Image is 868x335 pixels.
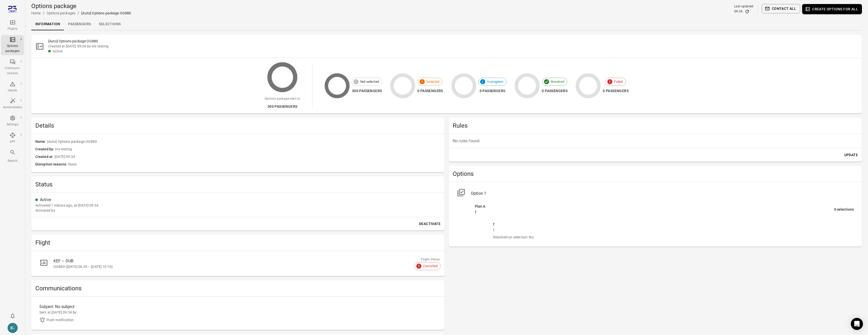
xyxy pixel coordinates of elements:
div: Flights [3,26,22,32]
div: OG880 ([DATE] 06:35 – [DATE] 10:10) [53,264,428,269]
span: Name [35,139,47,145]
button: Create options for all [802,4,862,14]
div: 0 passengers [542,88,567,94]
a: Flights [1,18,24,33]
span: Created at [35,154,55,160]
div: Open Intercom Messenger [851,318,863,330]
a: Information [31,18,64,30]
div: f [493,228,854,233]
div: 09:36 [734,9,743,14]
div: Automations [3,105,22,110]
a: Automations [1,96,24,111]
span: Disruption reasons [35,162,68,167]
div: f [493,221,854,228]
a: Issues [1,79,24,95]
a: Settings [1,114,24,129]
button: Refresh data [745,9,750,14]
div: Local navigation [31,18,862,30]
div: 300 passengers [265,103,300,110]
div: 300 passengers [352,88,382,94]
div: Activated by [35,208,55,213]
div: Flight status: [415,257,441,262]
span: Failed [611,79,626,84]
h2: Status [35,180,441,188]
span: Resolved [548,79,567,84]
a: Selections [95,18,125,30]
div: Options packages [3,44,22,54]
div: Subject: No subject [39,304,337,310]
div: 0 passengers [603,88,629,94]
a: KEF – DUBOG880 ([DATE] 06:35 – [DATE] 10:10) [35,255,441,272]
h2: Rules [453,122,858,130]
div: Created at [DATE] 09:34 by Iris testing [48,44,858,49]
a: API [1,131,24,146]
a: Options packages [1,35,24,55]
h1: Options package [31,2,131,10]
span: In progress [484,79,506,84]
h2: [Auto] Options package OG880 [48,39,858,44]
span: [Auto] Options package OG880 [47,139,441,145]
div: Activated 1 minute ago, at [DATE] 09:34 [35,203,98,208]
div: Issues [3,88,22,93]
div: Push notification [46,317,74,322]
a: Home [31,11,41,15]
p: No rules found [453,138,858,144]
button: Update [842,150,860,160]
div: Last updated [734,4,753,9]
button: Kristinn - avilabs [6,321,20,335]
div: K- [8,323,18,333]
h2: Flight [35,239,441,247]
button: Contact all [762,4,800,13]
div: Active [40,197,441,203]
div: 0 passengers [417,88,443,94]
div: Settings [3,122,22,127]
h2: Options [453,170,858,178]
span: Created by [35,147,55,152]
div: Active [53,49,858,54]
div: f [475,209,834,215]
h2: Details [35,122,441,130]
div: KEF – DUB [53,258,428,264]
li: / [77,10,79,16]
button: Search [1,148,24,165]
div: Resolved on selection: No [493,235,854,240]
div: Search [3,158,22,163]
div: 0 selections [834,207,854,212]
span: Not selected [358,79,382,84]
div: Plan A [475,204,834,209]
div: API [3,139,22,144]
span: Selected [424,79,442,84]
div: Options package sent to [265,96,300,101]
a: Passengers [64,18,95,30]
a: Communi-cations [1,57,24,77]
span: None [68,162,441,167]
span: Cancelled [420,264,440,269]
nav: Breadcrumbs [31,10,131,16]
button: Deactivate [417,219,443,229]
h2: Communications [35,284,441,292]
a: Subject: No subjectSent at [DATE] 09:34 byPush notification [35,301,441,326]
div: 0 passengers [478,88,507,94]
div: [Auto] Options package OG880 [81,11,131,16]
div: Communi-cations [3,66,22,76]
span: Iris testing [55,147,441,152]
div: Sent at [DATE] 09:34 by [39,310,437,315]
div: Option 1 [471,190,854,197]
button: Notifications [8,311,18,321]
li: / [43,10,45,16]
a: Options packages [47,11,75,15]
span: [DATE] 09:34 [55,154,441,160]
